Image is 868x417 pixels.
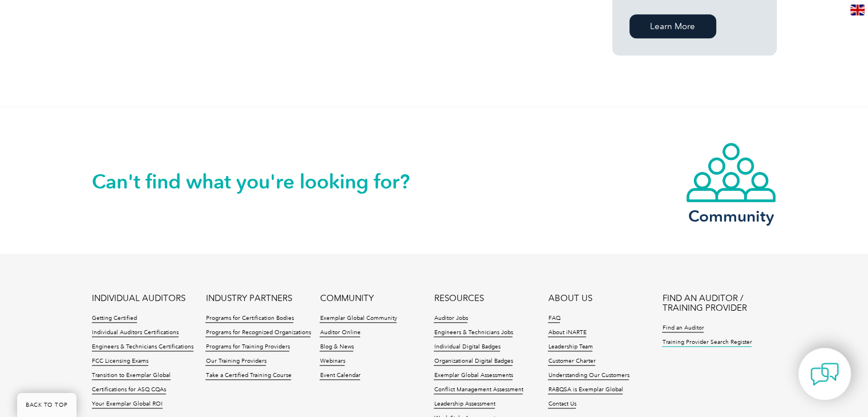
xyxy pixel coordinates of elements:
a: Auditor Jobs [434,315,467,323]
a: Getting Certified [92,315,137,323]
a: About iNARTE [548,329,586,337]
a: ABOUT US [548,294,592,303]
a: Find an Auditor [662,324,704,332]
a: Conflict Management Assessment [434,386,523,394]
img: en [850,5,865,15]
a: Individual Auditors Certifications [92,329,179,337]
a: Webinars [320,358,345,366]
a: Programs for Recognized Organizations [205,329,310,337]
a: Community [685,142,777,223]
a: INDIVIDUAL AUDITORS [92,294,185,303]
a: Your Exemplar Global ROI [92,400,163,408]
h3: Community [685,209,777,223]
a: FIND AN AUDITOR / TRAINING PROVIDER [662,294,776,313]
a: Blog & News [320,343,353,351]
a: INDUSTRY PARTNERS [205,294,292,303]
a: Customer Charter [548,358,595,366]
a: FAQ [548,315,560,323]
a: Learn More [629,14,716,38]
a: Take a Certified Training Course [205,372,291,380]
a: Leadership Team [548,343,592,351]
a: Event Calendar [320,372,360,380]
a: Individual Digital Badges [434,343,500,351]
a: Programs for Training Providers [205,343,289,351]
a: Transition to Exemplar Global [92,372,171,380]
a: Training Provider Search Register [662,339,752,347]
a: FCC Licensing Exams [92,358,148,366]
a: Engineers & Technicians Jobs [434,329,512,337]
a: Certifications for ASQ CQAs [92,386,166,394]
a: Organizational Digital Badges [434,358,512,366]
a: Programs for Certification Bodies [205,315,293,323]
a: COMMUNITY [320,294,373,303]
a: Engineers & Technicians Certifications [92,343,193,351]
a: BACK TO TOP [17,393,76,417]
img: contact-chat.png [810,360,839,388]
a: RESOURCES [434,294,483,303]
a: Leadership Assessment [434,400,495,408]
a: Auditor Online [320,329,360,337]
a: Understanding Our Customers [548,372,629,380]
a: RABQSA is Exemplar Global [548,386,623,394]
img: icon-community.webp [685,142,777,203]
h2: Can't find what you're looking for? [92,173,434,191]
a: Contact Us [548,400,576,408]
a: Our Training Providers [205,358,266,366]
a: Exemplar Global Community [320,315,397,323]
a: Exemplar Global Assessments [434,372,512,380]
